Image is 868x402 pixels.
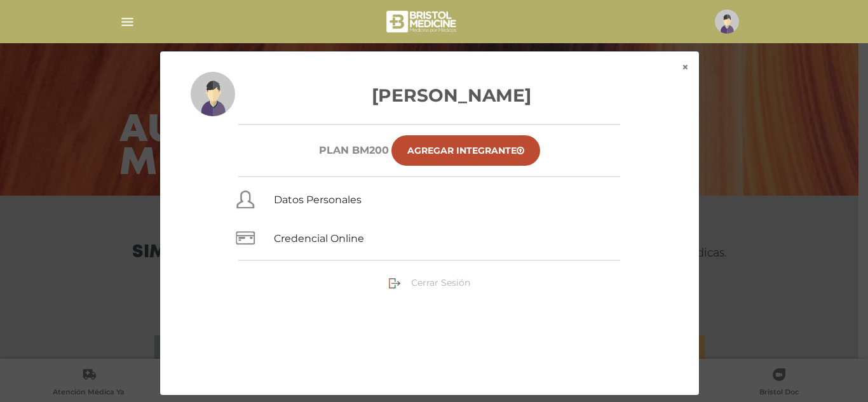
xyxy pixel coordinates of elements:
[274,232,364,245] a: Credencial Online
[319,144,389,156] h6: Plan BM200
[191,82,668,109] h3: [PERSON_NAME]
[384,6,460,37] img: bristol-medicine-blanco.png
[119,14,135,30] img: Cober_menu-lines-white.svg
[274,194,362,206] a: Datos Personales
[672,51,699,83] button: ×
[388,277,470,288] a: Cerrar Sesión
[388,277,401,290] img: sign-out.png
[411,277,470,288] span: Cerrar Sesión
[391,135,540,166] a: Agregar Integrante
[191,72,235,116] img: profile-placeholder.svg
[715,10,739,34] img: profile-placeholder.svg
